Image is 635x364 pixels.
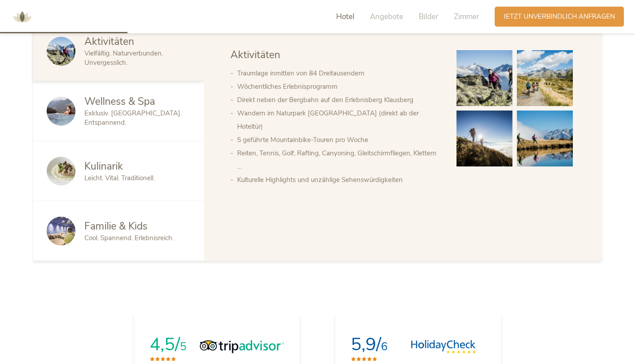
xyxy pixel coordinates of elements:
span: Exklusiv. [GEOGRAPHIC_DATA]. Entspannend. [84,109,182,127]
li: Wöchentliches Erlebnisprogramm [237,80,439,93]
span: Aktivitäten [230,48,280,62]
li: Reiten, Tennis, Golf, Rafting, Canyoning, Gleitschirmfliegen, Klettern … [237,146,439,173]
li: Traumlage inmitten von 84 Dreitausendern [237,67,439,80]
span: Cool. Spannend. Erlebnisreich. [84,233,174,242]
span: Zimmer [454,12,479,22]
li: Direkt neben der Bergbahn auf den Erlebnisberg Klausberg [237,93,439,107]
li: Wandern im Naturpark [GEOGRAPHIC_DATA] (direkt ab der Hoteltür) [237,107,439,133]
span: Familie & Kids [84,219,147,233]
span: 5 [180,339,187,354]
li: Kulturelle Highlights und unzählige Sehenswürdigkeiten [237,173,439,186]
span: Angebote [370,12,403,22]
span: Bilder [419,12,438,22]
span: 6 [381,339,388,354]
img: AMONTI & LUNARIS Wellnessresort [9,4,36,30]
img: HolidayCheck [411,340,476,353]
span: Wellness & Spa [84,95,155,108]
a: AMONTI & LUNARIS Wellnessresort [9,13,36,20]
span: Hotel [336,12,354,22]
span: Vielfältig. Naturverbunden. Unvergesslich. [84,49,163,67]
span: Jetzt unverbindlich anfragen [504,12,615,21]
span: Kulinarik [84,159,123,173]
li: 5 geführte Mountainbike-Touren pro Woche [237,133,439,146]
img: Tripadvisor [200,340,284,353]
span: 5,9/ [351,332,381,356]
span: Leicht. Vital. Traditionell. [84,174,155,182]
span: 4,5/ [150,332,180,356]
span: Aktivitäten [84,35,134,48]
